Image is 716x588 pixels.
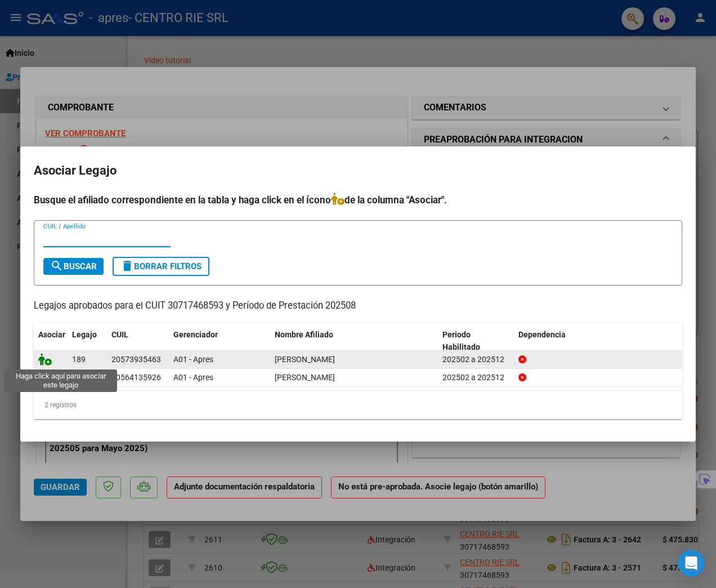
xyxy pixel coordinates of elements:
datatable-header-cell: Gerenciador [169,323,270,360]
datatable-header-cell: Dependencia [514,323,682,360]
span: Buscar [50,261,97,271]
p: Legajos aprobados para el CUIT 30717468593 y Período de Prestación 202508 [34,299,682,313]
span: Nombre Afiliado [275,330,333,339]
h4: Busque el afiliado correspondiente en la tabla y haga click en el ícono de la columna "Asociar". [34,193,682,207]
button: Buscar [43,258,104,275]
span: A01 - Apres [173,373,213,382]
datatable-header-cell: Periodo Habilitado [438,323,514,360]
span: Dependencia [518,330,566,339]
span: ROMERO FELIPE THOMAS [275,373,335,382]
span: Gerenciador [173,330,218,339]
datatable-header-cell: Asociar [34,323,68,360]
span: 189 [72,355,86,364]
mat-icon: delete [120,259,134,273]
span: Borrar Filtros [120,261,202,271]
span: Legajo [72,330,97,339]
span: A01 - Apres [173,355,213,364]
div: 20573935463 [111,353,161,366]
mat-icon: search [50,259,64,273]
div: 20564135926 [111,371,161,384]
span: CUIL [111,330,128,339]
div: 2 registros [34,391,682,419]
span: 54 [72,373,81,382]
button: Borrar Filtros [113,257,209,276]
datatable-header-cell: CUIL [107,323,169,360]
span: LUPO BENJAMIN [275,355,335,364]
span: Asociar [38,330,65,339]
span: Periodo Habilitado [442,330,480,352]
h2: Asociar Legajo [34,160,682,181]
datatable-header-cell: Legajo [68,323,107,360]
datatable-header-cell: Nombre Afiliado [270,323,438,360]
div: 202502 a 202512 [442,353,509,366]
div: Open Intercom Messenger [678,550,705,577]
div: 202502 a 202512 [442,371,509,384]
